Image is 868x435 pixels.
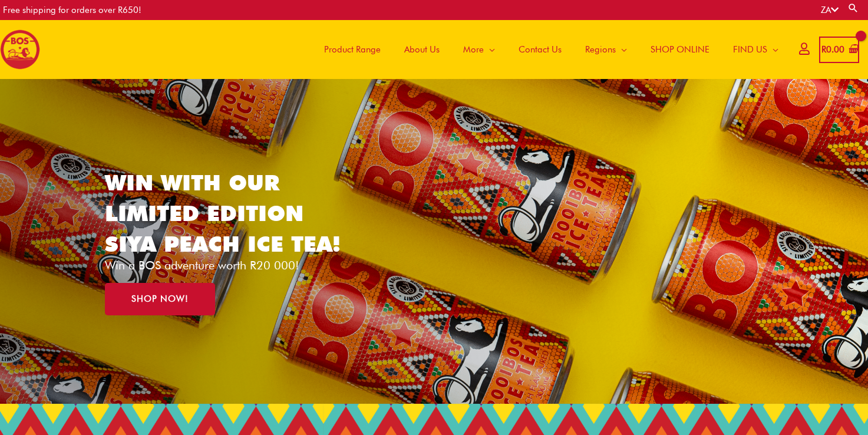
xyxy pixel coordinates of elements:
[821,44,844,55] bdi: 0.00
[451,20,507,79] a: More
[821,5,839,15] a: ZA
[105,169,341,257] a: WIN WITH OUR LIMITED EDITION SIYA PEACH ICE TEA!
[819,37,859,63] a: View Shopping Cart, empty
[312,20,392,79] a: Product Range
[324,32,381,67] span: Product Range
[404,32,440,67] span: About Us
[639,20,721,79] a: SHOP ONLINE
[131,295,189,304] span: SHOP NOW!
[519,32,562,67] span: Contact Us
[821,44,826,55] span: R
[733,32,767,67] span: FIND US
[573,20,639,79] a: Regions
[651,32,709,67] span: SHOP ONLINE
[463,32,484,67] span: More
[303,20,790,79] nav: Site Navigation
[105,259,359,271] p: Win a BOS adventure worth R20 000!
[507,20,573,79] a: Contact Us
[847,2,859,14] a: Search button
[105,283,215,315] a: SHOP NOW!
[392,20,451,79] a: About Us
[585,32,616,67] span: Regions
